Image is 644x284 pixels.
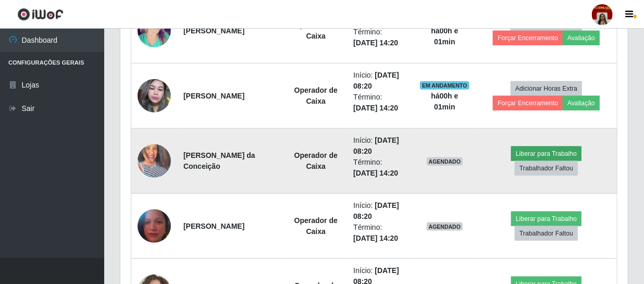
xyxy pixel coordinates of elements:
[138,6,171,56] img: 1598866679921.jpeg
[511,81,582,96] button: Adicionar Horas Extra
[563,31,600,45] button: Avaliação
[353,70,407,92] li: Início:
[493,96,563,110] button: Forçar Encerramento
[138,74,171,118] img: 1634907805222.jpeg
[138,205,171,247] img: 1744290143147.jpeg
[353,157,407,179] li: Término:
[420,81,469,90] span: EM ANDAMENTO
[493,31,563,45] button: Forçar Encerramento
[183,222,244,230] strong: [PERSON_NAME]
[431,27,458,46] strong: há 00 h e 01 min
[138,131,171,191] img: 1702743014516.jpeg
[353,200,407,222] li: Início:
[183,92,244,100] strong: [PERSON_NAME]
[17,8,64,21] img: CoreUI Logo
[353,71,399,90] time: [DATE] 08:20
[431,92,458,111] strong: há 00 h e 01 min
[353,104,398,112] time: [DATE] 14:20
[563,96,600,110] button: Avaliação
[294,216,338,236] strong: Operador de Caixa
[353,222,407,244] li: Término:
[183,27,244,35] strong: [PERSON_NAME]
[353,234,398,242] time: [DATE] 14:20
[353,135,407,157] li: Início:
[294,86,338,105] strong: Operador de Caixa
[515,226,578,241] button: Trabalhador Faltou
[353,136,399,155] time: [DATE] 08:20
[294,151,338,170] strong: Operador de Caixa
[183,151,255,170] strong: [PERSON_NAME] da Conceição
[353,92,407,114] li: Término:
[511,212,581,226] button: Liberar para Trabalho
[511,146,581,161] button: Liberar para Trabalho
[427,157,463,166] span: AGENDADO
[353,27,407,48] li: Término:
[353,201,399,220] time: [DATE] 08:20
[515,161,578,176] button: Trabalhador Faltou
[353,169,398,177] time: [DATE] 14:20
[353,39,398,47] time: [DATE] 14:20
[427,223,463,231] span: AGENDADO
